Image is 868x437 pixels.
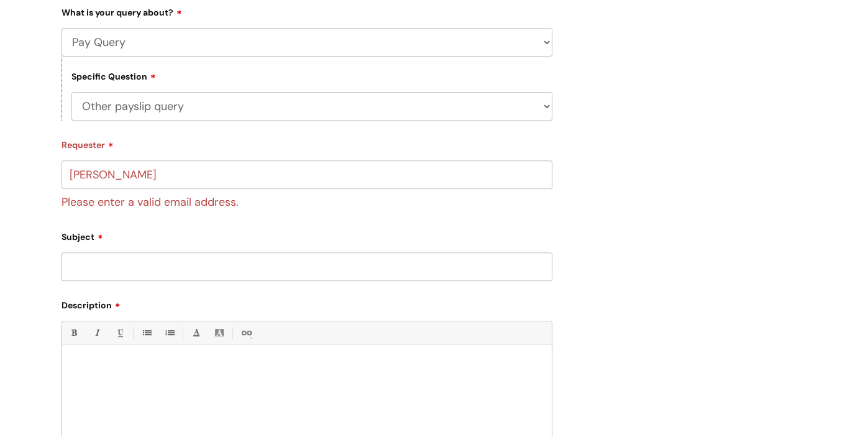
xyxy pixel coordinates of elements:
a: • Unordered List (Ctrl-Shift-7) [139,325,154,341]
a: Font Color [188,325,204,341]
a: Underline(Ctrl-U) [112,325,127,341]
label: Description [62,296,552,311]
a: Back Color [211,325,227,341]
a: Italic (Ctrl-I) [89,325,104,341]
label: Subject [62,228,552,242]
a: Link [238,325,254,341]
div: Please enter a valid email address. [62,189,552,212]
label: Specific Question [71,70,156,82]
a: 1. Ordered List (Ctrl-Shift-8) [162,325,177,341]
input: Email [62,160,552,189]
label: Requester [62,136,552,150]
label: What is your query about? [62,3,552,18]
a: Bold (Ctrl-B) [66,325,81,341]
